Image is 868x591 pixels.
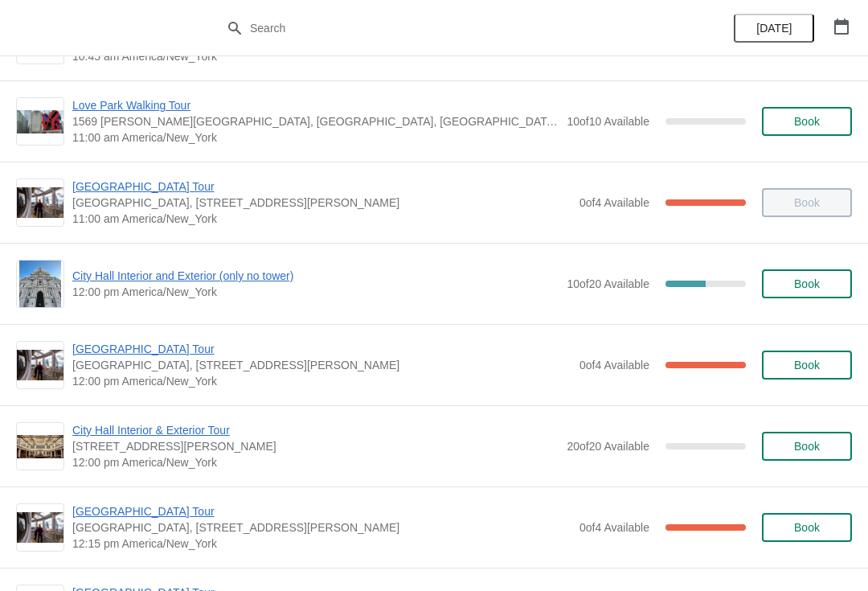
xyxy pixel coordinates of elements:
[762,107,852,136] button: Book
[72,454,559,470] span: 12:00 pm America/New_York
[17,512,63,544] img: City Hall Tower Tour | City Hall Visitor Center, 1400 John F Kennedy Boulevard Suite 121, Philade...
[734,14,814,43] button: [DATE]
[72,438,559,454] span: [STREET_ADDRESS][PERSON_NAME]
[567,277,649,290] span: 10 of 20 Available
[17,350,63,381] img: City Hall Tower Tour | City Hall Visitor Center, 1400 John F Kennedy Boulevard Suite 121, Philade...
[794,521,820,534] span: Book
[72,195,571,211] span: [GEOGRAPHIC_DATA], [STREET_ADDRESS][PERSON_NAME]
[72,211,571,227] span: 11:00 am America/New_York
[72,357,571,373] span: [GEOGRAPHIC_DATA], [STREET_ADDRESS][PERSON_NAME]
[762,513,852,542] button: Book
[762,351,852,380] button: Book
[72,503,571,519] span: [GEOGRAPHIC_DATA] Tour
[756,22,792,35] span: [DATE]
[249,14,651,43] input: Search
[794,359,820,371] span: Book
[567,440,649,453] span: 20 of 20 Available
[72,536,571,552] span: 12:15 pm America/New_York
[579,196,649,209] span: 0 of 4 Available
[72,268,559,284] span: City Hall Interior and Exterior (only no tower)
[72,519,571,536] span: [GEOGRAPHIC_DATA], [STREET_ADDRESS][PERSON_NAME]
[762,269,852,298] button: Book
[72,129,559,146] span: 11:00 am America/New_York
[19,261,62,307] img: City Hall Interior and Exterior (only no tower) | | 12:00 pm America/New_York
[72,48,571,64] span: 10:45 am America/New_York
[17,110,63,133] img: Love Park Walking Tour | 1569 John F Kennedy Boulevard, Philadelphia, PA, USA | 11:00 am America/...
[72,113,559,129] span: 1569 [PERSON_NAME][GEOGRAPHIC_DATA], [GEOGRAPHIC_DATA], [GEOGRAPHIC_DATA], [GEOGRAPHIC_DATA]
[72,341,571,357] span: [GEOGRAPHIC_DATA] Tour
[72,422,559,438] span: City Hall Interior & Exterior Tour
[72,179,571,195] span: [GEOGRAPHIC_DATA] Tour
[72,97,559,113] span: Love Park Walking Tour
[17,435,63,458] img: City Hall Interior & Exterior Tour | 1400 John F Kennedy Boulevard, Suite 121, Philadelphia, PA, ...
[762,432,852,461] button: Book
[72,284,559,300] span: 12:00 pm America/New_York
[794,115,820,128] span: Book
[579,359,649,371] span: 0 of 4 Available
[579,521,649,534] span: 0 of 4 Available
[17,187,63,219] img: City Hall Tower Tour | City Hall Visitor Center, 1400 John F Kennedy Boulevard Suite 121, Philade...
[794,277,820,290] span: Book
[794,440,820,453] span: Book
[567,115,649,128] span: 10 of 10 Available
[72,373,571,389] span: 12:00 pm America/New_York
